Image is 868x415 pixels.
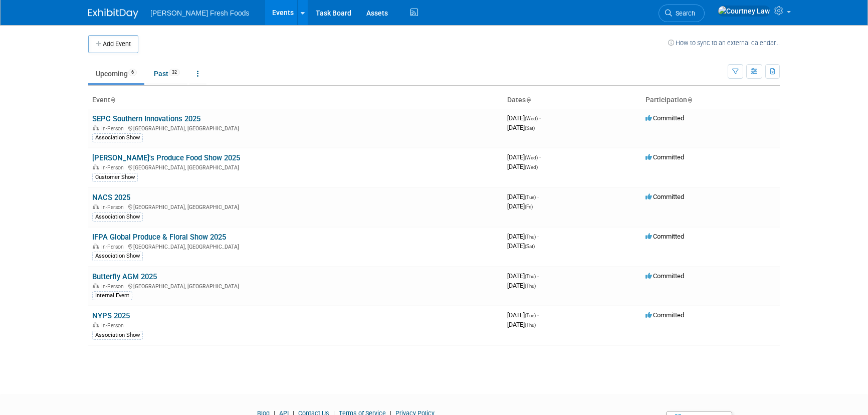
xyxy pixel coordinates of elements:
th: Participation [641,92,780,109]
img: ExhibitDay [88,9,138,19]
span: Committed [645,114,684,122]
div: Association Show [92,213,143,222]
span: (Tue) [525,194,536,200]
a: Butterfly AGM 2025 [92,272,157,281]
span: In-Person [101,322,127,329]
div: [GEOGRAPHIC_DATA], [GEOGRAPHIC_DATA] [92,163,499,171]
span: - [537,272,539,280]
span: Committed [645,311,684,319]
span: [DATE] [507,114,541,122]
span: Committed [645,153,684,161]
a: Sort by Event Name [110,96,115,104]
div: Association Show [92,133,143,142]
span: [DATE] [507,124,535,131]
div: [GEOGRAPHIC_DATA], [GEOGRAPHIC_DATA] [92,202,499,211]
span: In-Person [101,244,127,250]
a: Search [659,5,705,22]
span: 32 [169,69,180,76]
a: Past32 [146,64,187,83]
span: (Tue) [525,313,536,318]
span: In-Person [101,283,127,290]
img: In-Person Event [93,283,99,288]
span: (Thu) [525,274,536,279]
span: (Thu) [525,322,536,328]
th: Event [88,92,503,109]
div: [GEOGRAPHIC_DATA], [GEOGRAPHIC_DATA] [92,242,499,250]
span: In-Person [101,125,127,132]
a: Sort by Participation Type [687,96,692,104]
button: Add Event [88,35,138,53]
span: [DATE] [507,242,535,250]
span: Committed [645,193,684,200]
span: [DATE] [507,193,539,200]
span: - [537,311,539,319]
img: In-Person Event [93,164,99,169]
span: - [537,233,539,240]
img: In-Person Event [93,322,99,327]
span: (Sat) [525,125,535,131]
a: How to sync to an external calendar... [668,39,780,47]
span: Search [672,10,695,17]
span: Committed [645,272,684,280]
span: (Thu) [525,234,536,240]
span: - [537,193,539,200]
span: In-Person [101,164,127,171]
span: (Fri) [525,204,533,210]
span: [DATE] [507,321,536,328]
span: - [539,153,541,161]
span: - [539,114,541,122]
span: [DATE] [507,202,533,210]
div: Internal Event [92,291,132,300]
img: In-Person Event [93,125,99,130]
a: Upcoming6 [88,64,144,83]
div: Association Show [92,331,143,340]
div: [GEOGRAPHIC_DATA], [GEOGRAPHIC_DATA] [92,124,499,132]
div: Customer Show [92,173,138,182]
span: (Wed) [525,164,538,170]
a: [PERSON_NAME]'s Produce Food Show 2025 [92,153,240,162]
img: Courtney Law [718,6,770,17]
span: [DATE] [507,153,541,161]
span: [DATE] [507,311,539,319]
img: In-Person Event [93,204,99,209]
span: 6 [128,69,137,76]
a: Sort by Start Date [526,96,531,104]
img: In-Person Event [93,244,99,249]
span: (Wed) [525,155,538,160]
th: Dates [503,92,641,109]
span: [PERSON_NAME] Fresh Foods [150,9,250,17]
span: (Thu) [525,283,536,289]
span: [DATE] [507,272,539,280]
div: Association Show [92,252,143,261]
div: [GEOGRAPHIC_DATA], [GEOGRAPHIC_DATA] [92,282,499,290]
a: SEPC Southern Innovations 2025 [92,114,200,123]
span: (Wed) [525,116,538,121]
span: [DATE] [507,163,538,170]
a: IFPA Global Produce & Floral Show 2025 [92,233,226,242]
span: In-Person [101,204,127,211]
span: [DATE] [507,233,539,240]
span: (Sat) [525,244,535,249]
a: NACS 2025 [92,193,130,202]
a: NYPS 2025 [92,311,130,320]
span: Committed [645,233,684,240]
span: [DATE] [507,282,536,289]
